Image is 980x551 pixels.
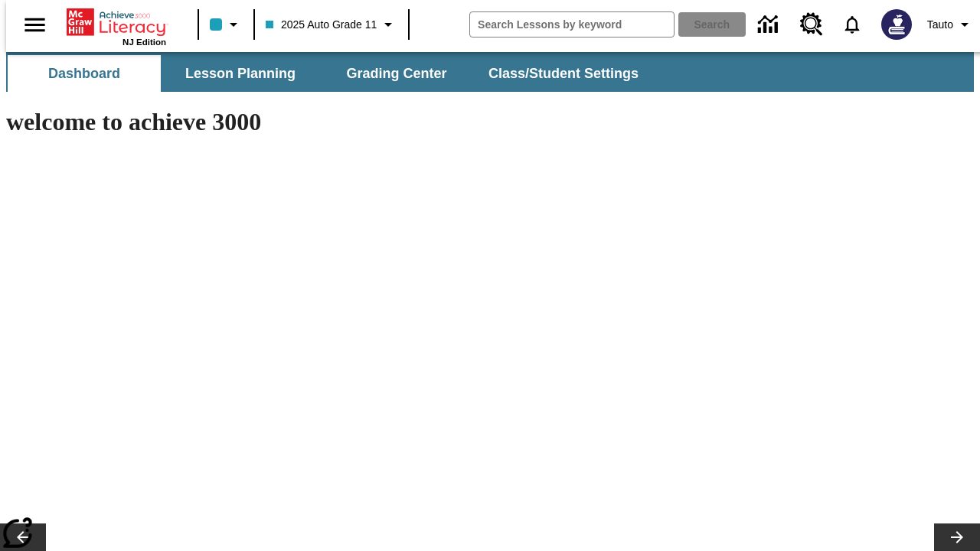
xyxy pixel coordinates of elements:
a: Home [67,7,166,37]
span: 2025 Auto Grade 11 [266,17,377,33]
h1: welcome to achieve 3000 [6,108,668,136]
div: SubNavbar [6,55,652,92]
a: Notifications [832,5,872,44]
button: Profile/Settings [921,11,980,38]
button: Grading Center [320,55,473,92]
span: Class/Student Settings [488,65,639,83]
button: Select a new avatar [872,5,921,44]
a: Data Center [749,4,791,46]
button: Lesson Planning [164,55,317,92]
button: Class/Student Settings [476,55,651,92]
span: Dashboard [48,65,120,83]
img: Avatar [881,9,912,40]
span: NJ Edition [122,37,166,47]
a: Resource Center, Will open in new tab [791,4,832,45]
input: search field [470,12,674,37]
button: Class: 2025 Auto Grade 11, Select your class [260,11,403,38]
span: Grading Center [346,65,446,83]
button: Dashboard [8,55,161,92]
button: Lesson carousel, Next [934,523,980,551]
button: Open side menu [12,2,57,47]
span: Tauto [927,17,953,33]
button: Class color is light blue. Change class color [204,11,249,38]
div: Home [67,5,166,47]
span: Lesson Planning [185,65,296,83]
div: SubNavbar [6,52,974,92]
